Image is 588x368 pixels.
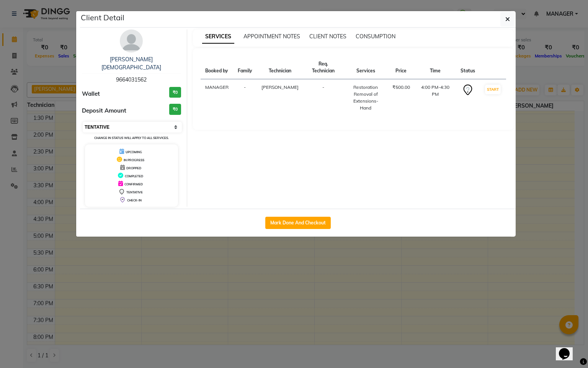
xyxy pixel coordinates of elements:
iframe: chat widget [556,337,580,360]
span: 9664031562 [116,76,147,83]
th: Services [344,56,388,79]
div: Restoration Removal of Extensions-Hand [348,84,383,111]
img: avatar [120,29,143,52]
span: COMPLETED [125,174,143,178]
span: SERVICES [202,30,234,44]
th: Family [233,56,257,79]
span: CONSUMPTION [356,33,395,40]
span: DROPPED [126,166,141,170]
small: Change in status will apply to all services. [94,136,169,140]
span: CLIENT NOTES [309,33,346,40]
th: Time [415,56,456,79]
span: [PERSON_NAME] [261,84,299,90]
span: TENTATIVE [126,190,143,194]
button: Mark Done And Checkout [265,217,331,229]
span: UPCOMING [126,150,142,154]
td: - [233,79,257,116]
span: CONFIRMED [124,182,143,186]
th: Price [388,56,415,79]
div: ₹500.00 [392,84,410,91]
a: [PERSON_NAME][DEMOGRAPHIC_DATA] [101,56,161,71]
th: Req. Technician [303,56,344,79]
span: Deposit Amount [82,106,126,115]
th: Status [456,56,480,79]
td: - [303,79,344,116]
h3: ₹0 [169,104,181,115]
button: START [485,85,501,94]
td: 4:00 PM-4:30 PM [415,79,456,116]
span: Wallet [82,90,100,98]
span: APPOINTMENT NOTES [243,33,300,40]
h5: Client Detail [81,12,124,23]
th: Booked by [201,56,233,79]
span: IN PROGRESS [124,158,144,162]
h3: ₹0 [169,87,181,98]
span: CHECK-IN [127,198,142,202]
th: Technician [257,56,303,79]
td: MANAGER [201,79,233,116]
